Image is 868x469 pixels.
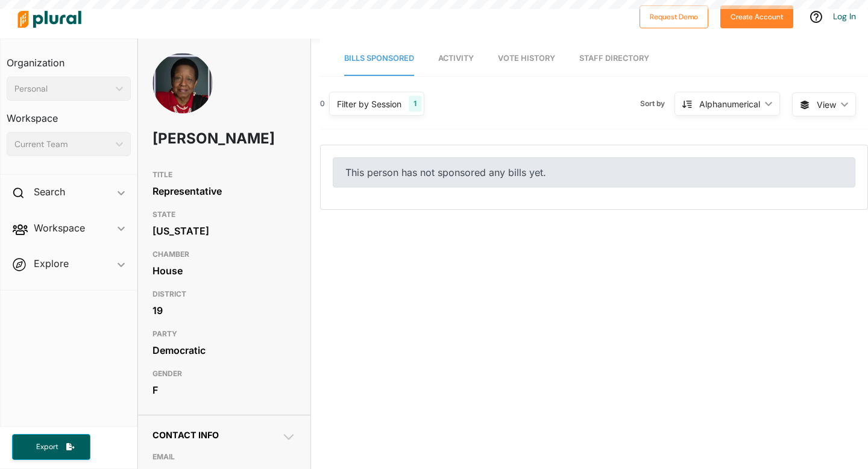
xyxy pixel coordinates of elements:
div: House [153,262,296,280]
span: Activity [438,54,474,63]
div: This person has not sponsored any bills yet. [333,157,855,187]
img: Headshot of Laura Hall [153,53,213,137]
span: Bills Sponsored [344,54,414,63]
h3: DISTRICT [153,287,296,301]
h3: Workspace [7,101,131,127]
div: 0 [320,98,325,109]
div: [US_STATE] [153,222,296,240]
h3: TITLE [153,168,296,182]
a: Activity [438,42,474,76]
div: Democratic [153,341,296,359]
div: Filter by Session [337,98,401,110]
span: Contact Info [153,430,219,440]
h3: GENDER [153,367,296,381]
div: Representative [153,182,296,200]
span: Sort by [640,98,675,109]
h3: EMAIL [153,450,296,464]
a: Staff Directory [579,42,649,76]
a: Create Account [720,10,793,22]
span: View [817,98,836,111]
h1: [PERSON_NAME] [153,121,239,157]
h3: CHAMBER [153,247,296,262]
span: Vote History [498,54,555,63]
div: F [153,381,296,399]
h3: PARTY [153,327,296,341]
a: Bills Sponsored [344,42,414,76]
a: Log In [833,11,856,22]
a: Request Demo [640,10,708,22]
span: Export [28,442,66,452]
h3: STATE [153,207,296,222]
button: Export [12,434,90,460]
div: 1 [409,96,421,112]
div: Personal [14,83,111,95]
h3: Organization [7,45,131,72]
div: Alphanumerical [699,98,760,110]
button: Request Demo [640,5,708,28]
div: 19 [153,301,296,319]
div: Current Team [14,138,111,151]
a: Vote History [498,42,555,76]
h2: Search [34,185,65,198]
button: Create Account [720,5,793,28]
